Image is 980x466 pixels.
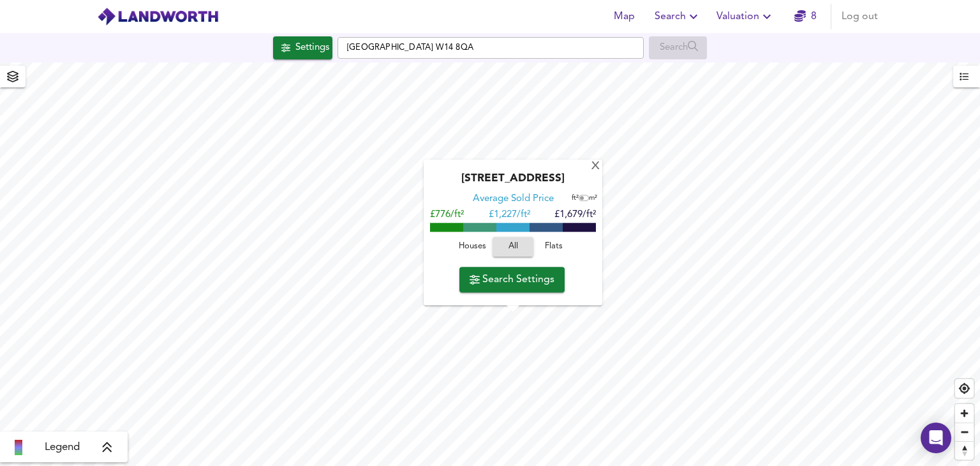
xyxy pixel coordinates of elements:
span: £1,679/ft² [554,211,596,220]
button: Settings [273,36,332,59]
span: Legend [45,440,80,455]
button: Log out [836,4,883,29]
span: Valuation [716,8,775,26]
span: All [499,240,527,255]
span: Map [609,8,639,26]
span: Zoom out [955,423,974,441]
span: Search [655,8,701,26]
span: Houses [455,240,489,255]
div: Open Intercom Messenger [921,423,951,453]
span: £776/ft² [430,211,464,220]
span: Log out [842,8,878,26]
button: Zoom out [955,423,974,441]
div: Click to configure Search Settings [273,36,332,59]
div: [STREET_ADDRESS] [430,173,596,193]
span: ft² [572,195,579,202]
button: Houses [452,237,493,257]
div: Average Sold Price [473,193,554,206]
button: Map [604,4,644,29]
div: Settings [295,40,329,56]
button: Find my location [955,379,974,398]
button: Valuation [711,4,780,29]
span: Search Settings [470,271,554,289]
img: logo [97,7,219,26]
input: Enter a location... [338,37,644,59]
div: X [590,161,601,173]
span: £ 1,227/ft² [489,211,530,220]
div: Enable a Source before running a Search [649,36,707,59]
button: Flats [533,237,574,257]
button: All [493,237,533,257]
button: Search [650,4,706,29]
a: 8 [794,8,817,26]
span: Flats [537,240,571,255]
button: 8 [785,4,826,29]
span: m² [589,195,597,202]
button: Search Settings [459,267,565,292]
button: Zoom in [955,404,974,423]
span: Reset bearing to north [955,442,974,460]
button: Reset bearing to north [955,441,974,460]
